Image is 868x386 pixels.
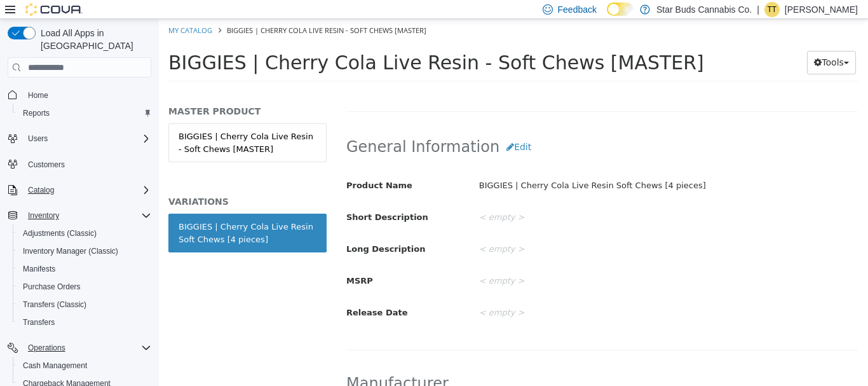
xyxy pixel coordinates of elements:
[13,314,156,331] button: Transfers
[13,357,156,375] button: Cash Management
[10,104,168,143] a: BIGGIES | Cherry Cola Live Resin - Soft Chews [MASTER]
[23,131,53,146] button: Users
[341,116,379,140] button: Edit
[18,358,92,373] a: Cash Management
[187,257,214,266] span: MSRP
[23,183,151,198] span: Catalog
[10,86,168,98] h5: MASTER PRODUCT
[13,296,156,314] button: Transfers (Classic)
[607,16,607,17] span: Dark Mode
[10,32,545,55] span: BIGGIES | Cherry Cola Live Resin - Soft Chews [MASTER]
[764,2,780,17] div: Tannis Talarico
[23,340,151,355] span: Operations
[10,6,53,16] a: My Catalog
[23,300,86,310] span: Transfers (Classic)
[23,340,71,355] button: Operations
[28,185,54,195] span: Catalog
[607,3,634,16] input: Dark Mode
[3,130,156,148] button: Users
[23,264,55,274] span: Manifests
[18,358,151,373] span: Cash Management
[23,157,70,172] a: Customers
[18,226,151,241] span: Adjustments (Classic)
[28,90,48,100] span: Home
[187,355,699,375] h2: Manufacturer
[311,283,709,305] div: < empty >
[558,3,597,16] span: Feedback
[23,183,59,198] button: Catalog
[18,106,55,121] a: Reports
[18,244,123,259] a: Inventory Manager (Classic)
[187,193,269,203] span: Short Description
[23,156,151,172] span: Customers
[23,208,64,223] button: Inventory
[18,297,151,312] span: Transfers (Classic)
[23,208,151,223] span: Inventory
[23,86,151,102] span: Home
[18,279,151,294] span: Purchase Orders
[28,343,65,353] span: Operations
[3,339,156,357] button: Operations
[187,116,699,140] h2: General Information
[18,297,92,312] a: Transfers (Classic)
[13,224,156,242] button: Adjustments (Classic)
[13,260,156,278] button: Manifests
[757,2,759,17] p: |
[785,2,858,17] p: [PERSON_NAME]
[648,32,697,55] button: Tools
[18,315,60,330] a: Transfers
[28,134,48,144] span: Users
[768,2,777,17] span: TT
[10,177,168,188] h5: VARIATIONS
[18,279,86,294] a: Purchase Orders
[311,188,709,210] div: < empty >
[13,104,156,122] button: Reports
[25,3,83,16] img: Cova
[20,202,158,226] div: BIGGIES | Cherry Cola Live Resin Soft Chews [4 pieces]
[28,160,65,170] span: Customers
[311,251,709,273] div: < empty >
[18,226,102,241] a: Adjustments (Classic)
[36,27,151,52] span: Load All Apps in [GEOGRAPHIC_DATA]
[23,228,97,238] span: Adjustments (Classic)
[23,108,50,118] span: Reports
[187,162,254,171] span: Product Name
[3,85,156,104] button: Home
[23,317,55,327] span: Transfers
[23,131,151,146] span: Users
[18,106,151,121] span: Reports
[23,88,53,103] a: Home
[13,278,156,296] button: Purchase Orders
[311,219,709,242] div: < empty >
[28,210,59,221] span: Inventory
[18,261,60,277] a: Manifests
[68,6,268,16] span: BIGGIES | Cherry Cola Live Resin - Soft Chews [MASTER]
[3,155,156,174] button: Customers
[23,246,118,256] span: Inventory Manager (Classic)
[187,289,249,298] span: Release Date
[187,225,266,235] span: Long Description
[3,207,156,224] button: Inventory
[23,282,81,292] span: Purchase Orders
[3,181,156,199] button: Catalog
[18,315,151,330] span: Transfers
[13,242,156,260] button: Inventory Manager (Classic)
[311,156,709,178] div: BIGGIES | Cherry Cola Live Resin Soft Chews [4 pieces]
[23,361,87,371] span: Cash Management
[18,244,151,259] span: Inventory Manager (Classic)
[18,261,151,277] span: Manifests
[656,2,752,17] p: Star Buds Cannabis Co.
